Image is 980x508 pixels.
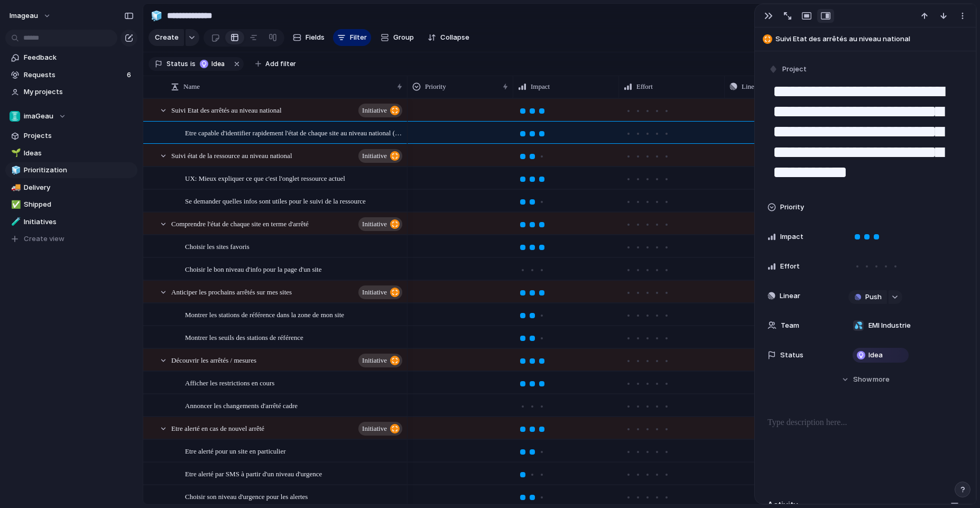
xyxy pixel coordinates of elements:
span: Projects [24,131,134,141]
button: imaGeau [5,108,137,124]
button: initiative [358,354,402,367]
span: Team [781,320,799,331]
span: UX: Mieux expliquer ce que c'est l'onglet ressource actuel [185,172,345,184]
div: 🌱 [11,147,19,159]
a: 🧪Initiatives [5,214,137,230]
span: Fields [306,32,325,43]
span: Create view [24,234,64,244]
span: Impact [780,232,803,242]
div: 🚚 [11,181,19,193]
a: 🚚Delivery [5,180,137,196]
span: initiative [362,149,387,163]
span: Delivery [24,182,134,193]
span: Idea [211,59,227,69]
button: ✅ [10,199,20,210]
span: more [873,374,890,385]
span: Montrer les stations de référence dans la zone de mon site [185,308,344,320]
span: Project [782,64,807,75]
button: 🧊 [10,165,20,176]
span: 6 [127,70,133,80]
span: Montrer les seuils des stations de référence [185,331,303,343]
button: initiative [358,149,402,163]
span: Suivi Etat des arrêtés au niveau national [171,104,282,116]
span: Choisir les sites favoris [185,240,249,252]
a: My projects [5,84,137,100]
span: Etre alerté en cas de nouvel arrêté [171,422,264,434]
span: Effort [780,261,800,272]
div: ✅ [11,199,19,211]
span: Choisir le bon niveau d'info pour la page d'un site [185,263,322,275]
span: imageau [10,11,38,21]
span: Feedback [24,52,134,63]
button: 🌱 [10,148,20,159]
span: is [190,59,196,69]
div: 💦 [853,320,864,331]
span: Show [853,374,872,385]
button: Collapse [423,29,474,46]
div: 🧪 [11,216,19,228]
span: Idea [868,350,883,361]
button: initiative [358,104,402,117]
span: Se demander quelles infos sont utiles pour le suivi de la ressource [185,195,366,207]
a: 🌱Ideas [5,145,137,161]
span: Comprendre l'état de chaque site en terme d'arrêté [171,217,309,229]
button: Push [848,290,887,304]
a: 🧊Prioritization [5,162,137,178]
button: 🧊 [148,7,165,24]
button: Project [766,62,810,77]
button: is [188,58,198,70]
span: Priority [425,81,446,92]
span: initiative [362,285,387,300]
span: Afficher les restrictions en cours [185,376,274,389]
button: Suivi Etat des arrêtés au niveau national [760,31,971,48]
span: Effort [636,81,653,92]
span: My projects [24,87,134,97]
span: Requests [24,70,124,80]
button: initiative [358,217,402,231]
div: 🧊 [11,164,19,177]
span: initiative [362,217,387,232]
span: Suivi Etat des arrêtés au niveau national [775,34,971,44]
div: 🧊 [151,8,162,23]
span: Impact [531,81,550,92]
button: 🚚 [10,182,20,193]
a: Feedback [5,50,137,66]
span: Shipped [24,199,134,210]
button: Idea [197,58,230,70]
a: Requests6 [5,67,137,83]
button: Showmore [768,370,963,389]
button: Create view [5,231,137,247]
button: Group [375,29,419,46]
a: ✅Shipped [5,197,137,213]
span: initiative [362,353,387,368]
span: Group [393,32,414,43]
span: Create [155,32,179,43]
span: Ideas [24,148,134,159]
a: Projects [5,128,137,144]
button: 🧪 [10,217,20,227]
button: Filter [333,29,371,46]
span: imaGeau [24,111,53,122]
button: initiative [358,422,402,436]
button: initiative [358,285,402,299]
span: Prioritization [24,165,134,176]
span: Status [167,59,188,69]
span: Add filter [265,59,296,69]
button: imageau [5,7,57,24]
span: Filter [350,32,367,43]
span: EMI Industrie [868,320,911,331]
span: Status [780,350,803,361]
span: Etre alerté pour un site en particulier [185,445,286,457]
button: Create [149,29,184,46]
span: Suivi état de la ressource au niveau national [171,149,292,161]
span: Linear [742,81,760,92]
span: Initiatives [24,217,134,227]
span: Name [183,81,200,92]
button: Fields [289,29,329,46]
span: Annoncer les changements d'arrêté cadre [185,399,298,411]
span: Choisir son niveau d'urgence pour les alertes [185,490,308,502]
